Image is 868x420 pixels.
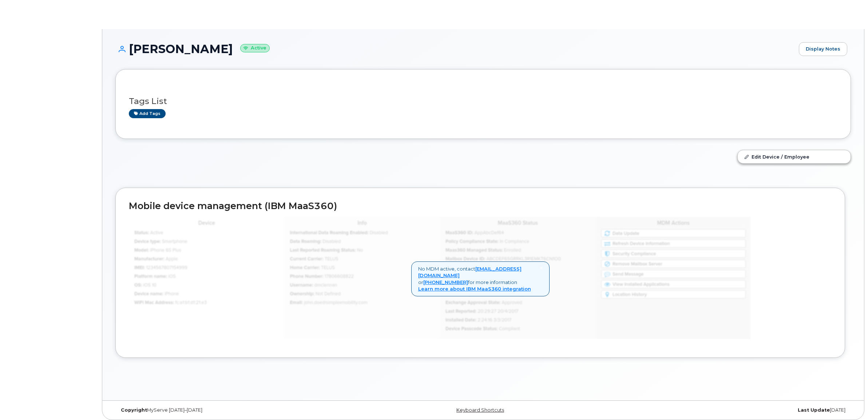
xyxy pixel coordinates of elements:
a: Display Notes [799,42,847,56]
h1: [PERSON_NAME] [115,43,795,55]
a: Learn more about IBM MaaS360 integration [418,286,531,292]
a: [PHONE_NUMBER] [423,279,468,285]
a: Add tags [129,109,166,118]
h3: Tags List [129,97,837,106]
a: Edit Device / Employee [738,150,851,163]
img: mdm_maas360_data_lg-147edf4ce5891b6e296acbe60ee4acd306360f73f278574cfef86ac192ea0250.jpg [129,217,751,339]
strong: Copyright [121,407,147,413]
span: × [540,265,543,271]
strong: Last Update [798,407,830,413]
div: No MDM active, contact or for more information [411,261,550,296]
a: Close [540,265,543,271]
div: [DATE] [606,407,851,413]
a: Keyboard Shortcuts [456,407,504,413]
div: MyServe [DATE]–[DATE] [115,407,361,413]
small: Active [240,44,270,52]
h2: Mobile device management (IBM MaaS360) [129,201,832,211]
